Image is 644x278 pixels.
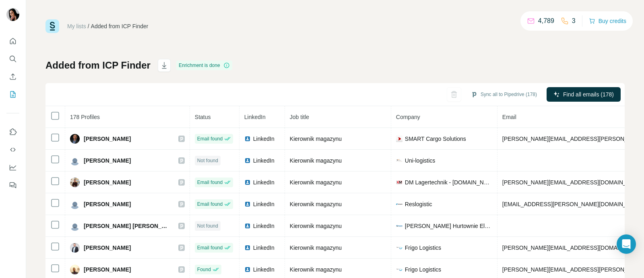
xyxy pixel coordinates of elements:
[405,244,441,252] span: Frigo Logistics
[70,178,80,187] img: Avatar
[244,266,251,273] img: LinkedIn logo
[502,114,516,120] span: Email
[197,266,211,273] span: Found
[572,16,576,26] p: 3
[405,157,435,165] span: Uni-logistics
[502,201,644,207] span: [EMAIL_ADDRESS][PERSON_NAME][DOMAIN_NAME]
[290,157,342,164] span: Kierownik magazynu
[290,266,342,273] span: Kierownik magazynu
[70,134,80,144] img: Avatar
[405,200,432,208] span: Reslogistic
[396,223,402,229] img: company-logo
[244,223,251,229] img: LinkedIn logo
[253,200,275,208] span: LinkedIn
[70,156,80,165] img: Avatar
[290,136,342,142] span: Kierownik magazynu
[197,179,223,186] span: Email found
[465,88,543,100] button: Sync all to Pipedrive (178)
[84,244,131,252] span: [PERSON_NAME]
[538,16,554,26] p: 4,789
[197,244,223,251] span: Email found
[197,201,223,208] span: Email found
[6,69,19,84] button: Enrich CSV
[6,87,19,102] button: My lists
[6,160,19,175] button: Dashboard
[290,201,342,207] span: Kierownik magazynu
[84,135,131,143] span: [PERSON_NAME]
[70,114,100,120] span: 178 Profiles
[396,201,402,207] img: company-logo
[70,265,80,274] img: Avatar
[91,22,149,30] div: Added from ICP Finder
[84,265,131,274] span: [PERSON_NAME]
[197,135,223,142] span: Email found
[589,15,626,27] button: Buy credits
[45,59,151,72] h1: Added from ICP Finder
[405,265,441,274] span: Frigo Logistics
[244,201,251,207] img: LinkedIn logo
[502,179,644,186] span: [PERSON_NAME][EMAIL_ADDRESS][DOMAIN_NAME]
[6,52,19,66] button: Search
[6,178,19,192] button: Feedback
[290,245,342,251] span: Kierownik magazynu
[396,157,402,164] img: company-logo
[197,222,218,230] span: Not found
[6,125,19,139] button: Use Surfe on LinkedIn
[244,136,251,142] img: LinkedIn logo
[244,179,251,186] img: LinkedIn logo
[84,222,170,230] span: [PERSON_NAME] [PERSON_NAME]
[6,8,19,21] img: Avatar
[547,87,621,102] button: Find all emails (178)
[45,19,59,33] img: Surfe Logo
[253,178,275,186] span: LinkedIn
[290,179,342,186] span: Kierownik magazynu
[70,243,80,253] img: Avatar
[70,221,80,231] img: Avatar
[396,114,420,120] span: Company
[405,222,492,230] span: [PERSON_NAME] Hurtownie Elektryczne Sp z o.o.
[67,23,86,29] a: My lists
[84,157,131,165] span: [PERSON_NAME]
[244,245,251,251] img: LinkedIn logo
[84,178,131,186] span: [PERSON_NAME]
[253,135,275,143] span: LinkedIn
[396,179,402,186] img: company-logo
[405,178,492,186] span: DM Lagertechnik - [DOMAIN_NAME]
[253,157,275,165] span: LinkedIn
[290,114,309,120] span: Job title
[253,244,275,252] span: LinkedIn
[396,136,402,142] img: company-logo
[396,245,402,251] img: company-logo
[290,223,342,229] span: Kierownik magazynu
[502,245,644,251] span: [PERSON_NAME][EMAIL_ADDRESS][DOMAIN_NAME]
[405,135,466,143] span: SMART Cargo Solutions
[253,265,275,274] span: LinkedIn
[6,34,19,48] button: Quick start
[6,142,19,157] button: Use Surfe API
[84,200,131,208] span: [PERSON_NAME]
[244,157,251,164] img: LinkedIn logo
[396,266,402,273] img: company-logo
[253,222,275,230] span: LinkedIn
[563,90,614,98] span: Find all emails (178)
[195,114,211,120] span: Status
[70,199,80,209] img: Avatar
[176,61,232,70] div: Enrichment is done
[88,22,89,30] li: /
[197,157,218,164] span: Not found
[617,234,636,254] div: Open Intercom Messenger
[244,114,266,120] span: LinkedIn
